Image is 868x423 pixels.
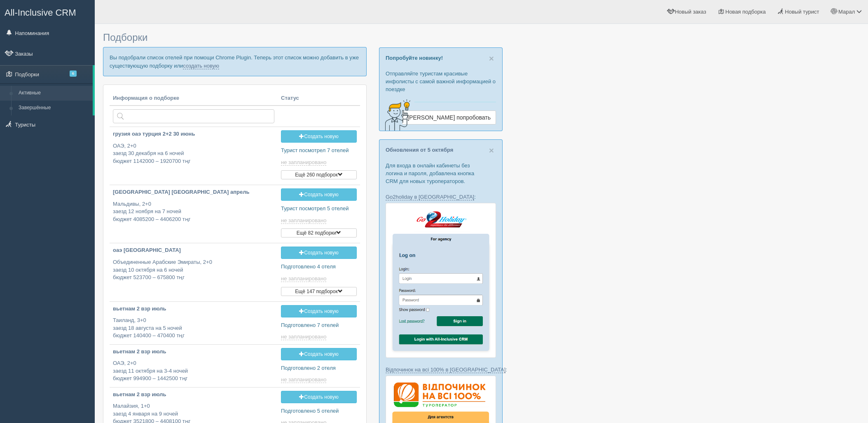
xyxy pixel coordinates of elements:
[281,322,357,329] p: Подготовлено 7 отелей
[489,146,494,155] button: Close
[281,305,357,317] a: Создать новую
[386,162,496,185] p: Для входа в онлайн кабинеты без логина и пароля, добавлена кнопка CRM для новых туроператоров.
[113,305,274,313] p: вьетнам 2 взр июль
[110,345,278,386] a: вьетнам 2 взр июль ОАЭ, 2+0заезд 11 октября на 3-4 ночейбюджет 994900 – 1442500 тңг
[281,217,326,224] span: не запланировано
[675,9,706,15] span: Новый заказ
[489,54,494,63] span: ×
[113,188,274,196] p: [GEOGRAPHIC_DATA] [GEOGRAPHIC_DATA] апрель
[70,70,77,77] span: 6
[281,217,328,224] a: не запланировано
[281,275,326,282] span: не запланировано
[15,86,93,101] a: Активные
[5,7,76,18] span: All-Inclusive CRM
[278,91,360,106] th: Статус
[113,258,274,282] p: Объединенные Арабские Эмираты, 2+0 заезд 10 октября на 6 ночей бюджет 523700 – 675800 тңг
[281,287,357,296] button: Ещё 147 подборок
[281,205,357,213] p: Турист посмотрел 5 отелей
[113,200,274,223] p: Мальдивы, 2+0 заезд 12 ноября на 7 ночей бюджет 4085200 – 4406200 тңг
[103,47,367,76] p: Вы подобрали список отелей при помощи Chrome Plugin. Теперь этот список можно добавить в уже суще...
[386,194,474,200] a: Go2holiday в [GEOGRAPHIC_DATA]
[281,348,357,360] a: Создать новую
[489,146,494,155] span: ×
[110,127,278,172] a: грузия оаэ турция 2+2 30 июнь ОАЭ, 2+0заезд 30 декабря на 6 ночейбюджет 1142000 – 1920700 тңг
[386,203,496,357] img: go2holiday-login-via-crm-for-travel-agents.png
[281,147,357,155] p: Турист посмотрел 7 отелей
[386,54,496,62] p: Попробуйте новинку!
[15,101,93,115] a: Завершённые
[281,247,357,259] a: Создать новую
[785,9,819,15] span: Новый турист
[489,54,494,63] button: Close
[110,243,278,288] a: оаэ [GEOGRAPHIC_DATA] Объединенные Арабские Эмираты, 2+0заезд 10 октября на 6 ночейбюджет 523700 ...
[281,159,328,166] a: не запланировано
[113,109,274,123] input: Поиск по стране или туристу
[281,407,357,415] p: Подготовлено 5 отелей
[281,228,357,237] button: Ещё 82 подборки
[110,185,278,230] a: [GEOGRAPHIC_DATA] [GEOGRAPHIC_DATA] апрель Мальдивы, 2+0заезд 12 ноября на 7 ночейбюджет 4085200 ...
[113,247,274,254] p: оаэ [GEOGRAPHIC_DATA]
[281,376,326,383] span: не запланировано
[281,376,328,383] a: не запланировано
[0,0,94,23] a: All-Inclusive CRM
[281,130,357,143] a: Создать новую
[110,91,278,106] th: Информация о подборке
[113,130,274,138] p: грузия оаэ турция 2+2 30 июнь
[386,147,453,153] a: Обновления от 5 октября
[281,170,357,179] button: Ещё 260 подборок
[113,142,274,165] p: ОАЭ, 2+0 заезд 30 декабря на 6 ночей бюджет 1142000 – 1920700 тңг
[183,63,219,69] a: создать новую
[281,364,357,372] p: Подготовлено 2 отеля
[103,32,147,43] span: Подборки
[113,348,274,356] p: вьетнам 2 взр июль
[113,391,274,399] p: вьетнам 2 взр июль
[386,367,505,373] a: Відпочинок на всі 100% в [GEOGRAPHIC_DATA]
[725,9,766,15] span: Новая подборка
[386,366,496,374] p: :
[281,263,357,271] p: Подготовлено 4 отеля
[402,110,496,125] a: [PERSON_NAME] попробовать
[113,317,274,340] p: Таиланд, 3+0 заезд 18 августа на 5 ночей бюджет 140400 – 470400 тңг
[281,275,328,282] a: не запланировано
[379,99,412,132] img: creative-idea-2907357.png
[110,302,278,343] a: вьетнам 2 взр июль Таиланд, 3+0заезд 18 августа на 5 ночейбюджет 140400 – 470400 тңг
[113,360,274,383] p: ОАЭ, 2+0 заезд 11 октября на 3-4 ночей бюджет 994900 – 1442500 тңг
[386,193,496,201] p: :
[281,334,328,340] a: не запланировано
[386,70,496,93] p: Отправляйте туристам красивые инфолисты с самой важной информацией о поездке
[838,9,855,15] span: Марал
[281,159,326,166] span: не запланировано
[281,334,326,340] span: не запланировано
[281,391,357,403] a: Создать новую
[281,188,357,201] a: Создать новую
